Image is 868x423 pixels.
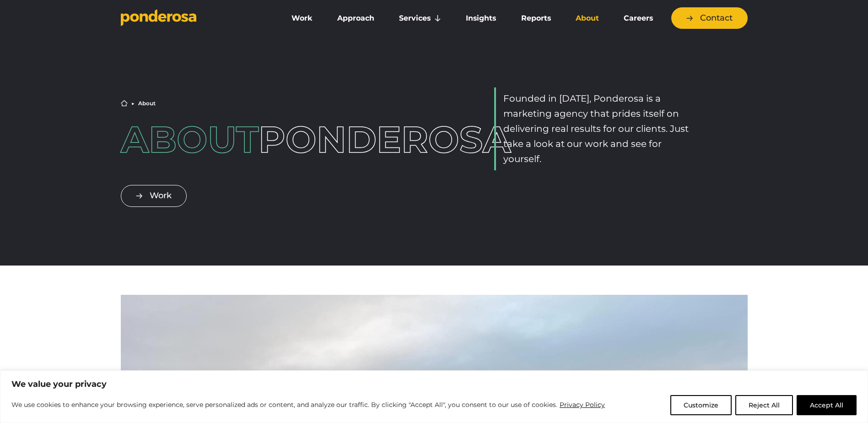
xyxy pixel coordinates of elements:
span: About [121,117,259,162]
a: Contact [671,7,748,29]
a: Services [388,9,452,28]
p: We use cookies to enhance your browsing experience, serve personalized ads or content, and analyz... [11,399,605,410]
a: Privacy Policy [559,399,605,410]
a: Go to homepage [121,9,267,27]
a: Work [281,9,323,28]
a: Work [121,185,187,206]
p: Founded in [DATE], Ponderosa is a marketing agency that prides itself on delivering real results ... [503,91,694,167]
button: Reject All [735,395,793,415]
button: Customize [670,395,732,415]
a: Insights [455,9,507,28]
p: We value your privacy [11,379,857,390]
li: ▶︎ [131,101,135,106]
button: Accept All [797,395,857,415]
a: Careers [613,9,663,28]
a: Reports [511,9,561,28]
a: Home [121,100,128,107]
a: Approach [327,9,385,28]
h1: Ponderosa [121,121,374,158]
a: About [565,9,609,28]
li: About [138,101,156,106]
